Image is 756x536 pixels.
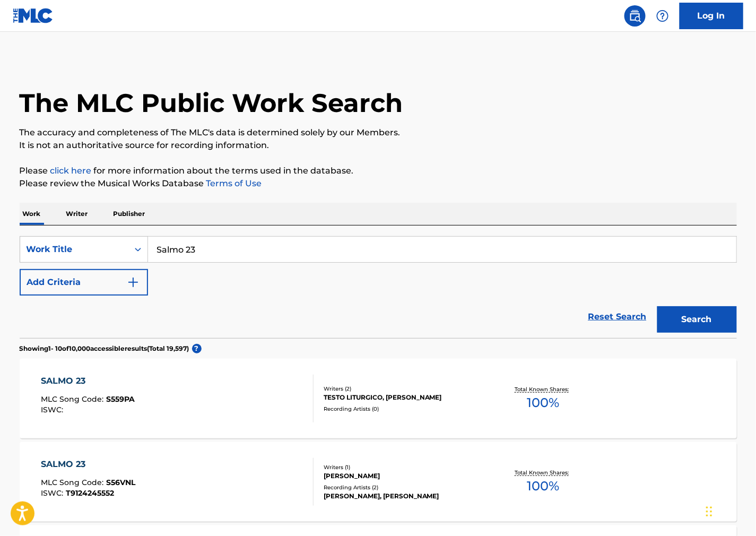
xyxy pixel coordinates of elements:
[204,178,262,188] a: Terms of Use
[41,458,135,471] div: SALMO 23
[515,469,572,477] p: Total Known Shares:
[41,375,135,387] div: SALMO 23
[583,305,652,328] a: Reset Search
[656,10,669,22] img: help
[20,359,737,438] a: SALMO 23MLC Song Code:S559PAISWC:Writers (2)TESTO LITURGICO, [PERSON_NAME]Recording Artists (0)To...
[20,87,403,119] h1: The MLC Public Work Search
[629,10,641,22] img: search
[324,405,484,413] div: Recording Artists ( 0 )
[20,165,737,177] p: Please for more information about the terms used in the database.
[324,483,484,491] div: Recording Artists ( 2 )
[20,139,737,152] p: It is not an authoritative source for recording information.
[127,276,140,289] img: 9d2ae6d4665cec9f34b9.svg
[324,393,484,402] div: TESTO LITURGICO, [PERSON_NAME]
[652,5,673,27] div: Help
[41,405,66,414] span: ISWC :
[20,344,189,353] p: Showing 1 - 10 of 10,000 accessible results (Total 19,597 )
[50,166,92,176] a: click here
[20,269,148,296] button: Add Criteria
[527,477,560,496] span: 100 %
[63,203,91,225] p: Writer
[192,344,202,353] span: ?
[324,385,484,393] div: Writers ( 2 )
[706,496,712,528] div: Drag
[20,177,737,190] p: Please review the Musical Works Database
[41,488,66,498] span: ISWC :
[624,5,646,27] a: Public Search
[324,491,484,501] div: [PERSON_NAME], [PERSON_NAME]
[20,203,44,225] p: Work
[106,478,135,487] span: S56VNL
[20,236,737,338] form: Search Form
[527,393,560,412] span: 100 %
[13,8,54,23] img: MLC Logo
[106,394,135,404] span: S559PA
[20,126,737,139] p: The accuracy and completeness of The MLC's data is determined solely by our Members.
[657,306,737,333] button: Search
[41,478,106,487] span: MLC Song Code :
[66,488,114,498] span: T9124245552
[20,442,737,522] a: SALMO 23MLC Song Code:S56VNLISWC:T9124245552Writers (1)[PERSON_NAME]Recording Artists (2)[PERSON_...
[680,3,743,29] a: Log In
[110,203,149,225] p: Publisher
[41,394,106,404] span: MLC Song Code :
[703,485,756,536] iframe: Chat Widget
[515,385,572,393] p: Total Known Shares:
[324,471,484,481] div: [PERSON_NAME]
[27,243,122,256] div: Work Title
[324,463,484,471] div: Writers ( 1 )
